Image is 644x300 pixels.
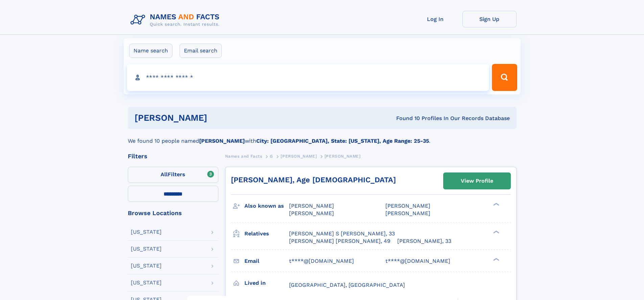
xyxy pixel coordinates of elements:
[131,246,162,252] div: [US_STATE]
[231,176,396,184] a: [PERSON_NAME], Age [DEMOGRAPHIC_DATA]
[127,64,489,91] input: search input
[199,138,245,144] b: [PERSON_NAME]
[492,202,500,207] div: ❯
[385,203,430,209] span: [PERSON_NAME]
[408,11,462,27] a: Log In
[281,152,317,160] a: [PERSON_NAME]
[256,138,429,144] b: City: [GEOGRAPHIC_DATA], State: [US_STATE], Age Range: 25-35
[128,153,218,159] div: Filters
[244,228,289,239] h3: Relatives
[128,210,218,216] div: Browse Locations
[492,230,500,234] div: ❯
[244,277,289,289] h3: Lived in
[444,173,510,189] a: View Profile
[461,173,493,189] div: View Profile
[135,114,302,122] h1: [PERSON_NAME]
[244,255,289,267] h3: Email
[289,282,405,288] span: [GEOGRAPHIC_DATA], [GEOGRAPHIC_DATA]
[129,44,172,58] label: Name search
[302,115,510,122] div: Found 10 Profiles In Our Records Database
[385,210,430,216] span: [PERSON_NAME]
[270,152,273,160] a: G
[289,230,395,237] a: [PERSON_NAME] S [PERSON_NAME], 33
[492,64,517,91] button: Search Button
[281,154,317,159] span: [PERSON_NAME]
[128,167,218,183] label: Filters
[161,171,168,178] span: All
[397,237,451,245] a: [PERSON_NAME], 33
[128,129,517,145] div: We found 10 people named with .
[289,210,334,216] span: [PERSON_NAME]
[289,237,390,245] a: [PERSON_NAME] [PERSON_NAME], 49
[131,229,162,235] div: [US_STATE]
[131,280,162,285] div: [US_STATE]
[225,152,262,160] a: Names and Facts
[289,203,334,209] span: [PERSON_NAME]
[325,154,361,159] span: [PERSON_NAME]
[492,257,500,261] div: ❯
[128,11,225,29] img: Logo Names and Facts
[270,154,273,159] span: G
[180,44,222,58] label: Email search
[244,200,289,212] h3: Also known as
[131,263,162,269] div: [US_STATE]
[462,11,517,27] a: Sign Up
